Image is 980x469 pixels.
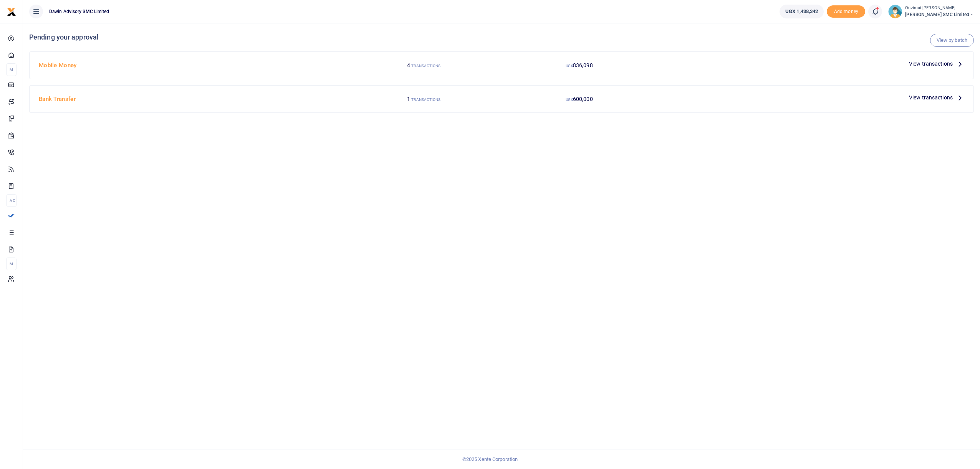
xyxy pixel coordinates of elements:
[6,258,17,270] li: M
[573,62,593,68] span: 836,098
[566,64,573,68] small: UGX
[39,61,343,69] h4: Mobile Money
[785,8,818,15] span: UGX 1,438,342
[776,5,827,18] li: Wallet ballance
[905,5,974,12] small: Onzimai [PERSON_NAME]
[39,95,343,103] h4: Bank Transfer
[407,62,410,68] span: 4
[411,64,440,68] small: TRANSACTIONS
[29,33,974,41] h4: Pending your approval
[827,5,865,18] span: Add money
[827,5,865,18] li: Toup your wallet
[930,34,974,47] a: View by batch
[909,93,953,102] span: View transactions
[7,7,16,17] img: logo-small
[566,97,573,102] small: UGX
[888,5,974,18] a: profile-user Onzimai [PERSON_NAME] [PERSON_NAME] SMC Limited
[407,96,410,102] span: 1
[827,8,865,14] a: Add money
[46,8,113,15] span: Dawin Advisory SMC Limited
[780,5,824,18] a: UGX 1,438,342
[905,11,974,18] span: [PERSON_NAME] SMC Limited
[888,5,902,18] img: profile-user
[6,194,17,207] li: Ac
[411,97,440,102] small: TRANSACTIONS
[909,59,953,68] span: View transactions
[573,96,593,102] span: 600,000
[7,8,16,14] a: logo-small logo-large logo-large
[6,63,17,76] li: M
